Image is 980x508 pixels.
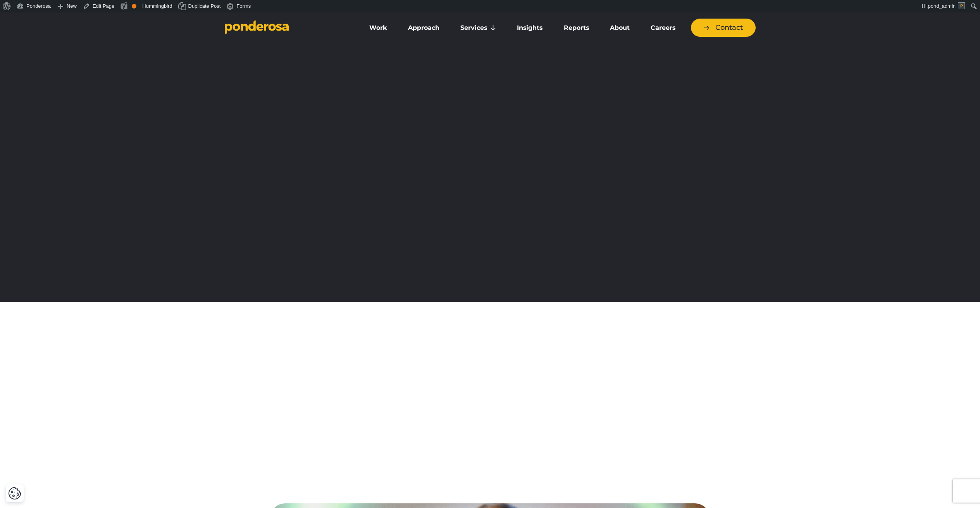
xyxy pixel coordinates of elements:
a: Insights [508,20,551,36]
a: Services [451,20,505,36]
a: Go to homepage [225,20,349,36]
button: Cookie Settings [8,487,21,500]
div: OK [132,4,136,9]
a: Reports [555,20,598,36]
a: Approach [399,20,448,36]
a: Careers [642,20,684,36]
a: Contact [691,19,756,37]
img: Revisit consent button [8,487,21,500]
a: About [601,20,639,36]
span: pond_admin [928,3,956,9]
a: Work [360,20,396,36]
